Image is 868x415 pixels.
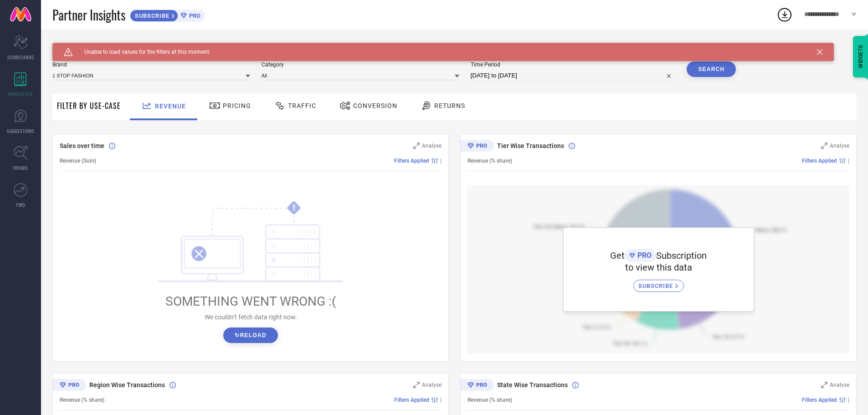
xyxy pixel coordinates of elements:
[440,158,442,164] span: |
[60,142,104,149] span: Sales over time
[205,313,297,321] span: We couldn’t fetch data right now.
[776,6,793,23] div: Open download list
[471,70,676,81] input: Select time period
[155,102,186,110] span: Revenue
[394,158,429,164] span: Filters Applied
[60,397,104,403] span: Revenue (% share)
[821,143,827,149] svg: Zoom
[52,5,125,24] span: Partner Insights
[52,379,86,393] div: Premium
[223,328,277,343] button: ↻Reload
[848,158,849,164] span: |
[848,397,849,403] span: |
[57,100,121,111] span: Filter By Use-Case
[293,203,295,213] tspan: !
[635,251,652,260] span: PRO
[821,382,827,388] svg: Zoom
[802,158,837,164] span: Filters Applied
[165,294,336,309] span: SOMETHING WENT WRONG :(
[7,54,34,61] span: SCORECARDS
[89,381,165,389] span: Region Wise Transactions
[802,397,837,403] span: Filters Applied
[413,143,420,149] svg: Zoom
[460,379,494,393] div: Premium
[262,61,459,68] span: Category
[830,143,849,149] span: Analyse
[73,49,211,55] span: Unable to load values for the filters at this moment.
[60,158,96,164] span: Revenue (Sum)
[467,158,512,164] span: Revenue (% share)
[434,102,465,109] span: Returns
[687,61,736,77] button: Search
[625,262,692,273] span: to view this data
[353,102,397,109] span: Conversion
[422,143,442,149] span: Analyse
[7,128,35,134] span: SUGGESTIONS
[467,397,512,403] span: Revenue (% share)
[413,382,420,388] svg: Zoom
[440,397,442,403] span: |
[130,7,205,22] a: SUBSCRIBEPRO
[633,273,684,292] a: SUBSCRIBE
[52,61,250,68] span: Brand
[394,397,429,403] span: Filters Applied
[8,91,33,97] span: WORKSPACE
[130,12,172,19] span: SUBSCRIBE
[497,142,564,149] span: Tier Wise Transactions
[610,250,625,261] span: Get
[460,140,494,154] div: Premium
[830,382,849,388] span: Analyse
[656,250,707,261] span: Subscription
[16,201,25,208] span: FWD
[223,102,251,109] span: Pricing
[497,381,568,389] span: State Wise Transactions
[187,12,200,19] span: PRO
[471,61,676,68] span: Time Period
[422,382,442,388] span: Analyse
[638,282,675,289] span: SUBSCRIBE
[288,102,316,109] span: Traffic
[52,43,116,50] span: SYSTEM WORKSPACE
[13,164,28,171] span: TRENDS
